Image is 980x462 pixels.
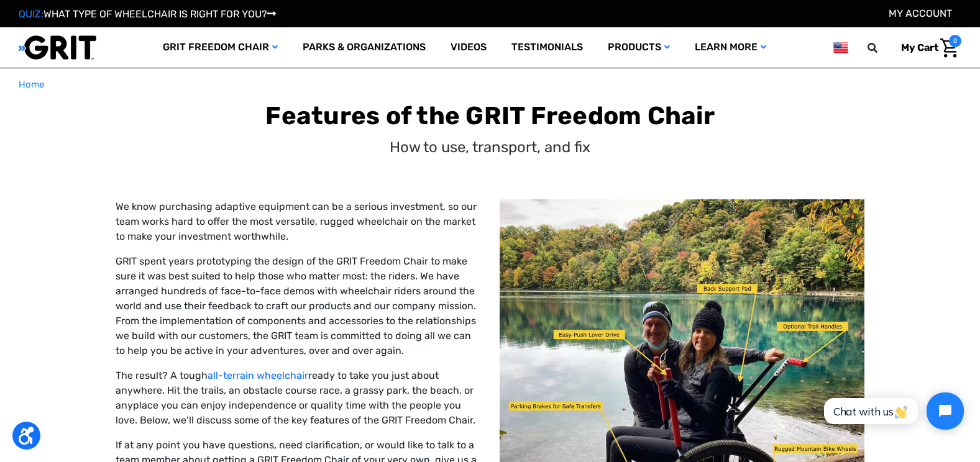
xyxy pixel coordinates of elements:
p: We know purchasing adaptive equipment can be a serious investment, so our team works hard to offe... [116,199,481,244]
nav: Breadcrumb [19,78,961,92]
a: Parks & Organizations [290,27,438,68]
span: Home [19,79,44,90]
a: GRIT Freedom Chair [150,27,290,68]
input: Search [873,35,892,61]
a: Videos [438,27,499,68]
p: How to use, transport, and fix [390,136,590,158]
a: QUIZ:WHAT TYPE OF WHEELCHAIR IS RIGHT FOR YOU? [19,8,276,20]
b: Features of the GRIT Freedom Chair [265,101,715,130]
img: Cart [940,38,958,58]
a: Account [889,7,952,19]
p: GRIT spent years prototyping the design of the GRIT Freedom Chair to make sure it was best suited... [116,254,481,358]
span: My Cart [901,42,938,53]
img: GRIT All-Terrain Wheelchair and Mobility Equipment [19,35,96,60]
a: Products [595,27,682,68]
p: The result? A tough ready to take you just about anywhere. Hit the trails, an obstacle course rac... [116,368,481,428]
span: 0 [949,35,961,47]
a: Cart with 0 items [892,35,961,61]
span: QUIZ: [19,8,44,20]
a: Learn More [682,27,779,68]
a: Home [19,78,44,92]
a: all-terrain wheelchair [208,369,308,381]
iframe: Tidio Chat [810,382,974,440]
img: us.png [833,40,848,55]
span: Phone Number [157,51,224,63]
a: Testimonials [499,27,595,68]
